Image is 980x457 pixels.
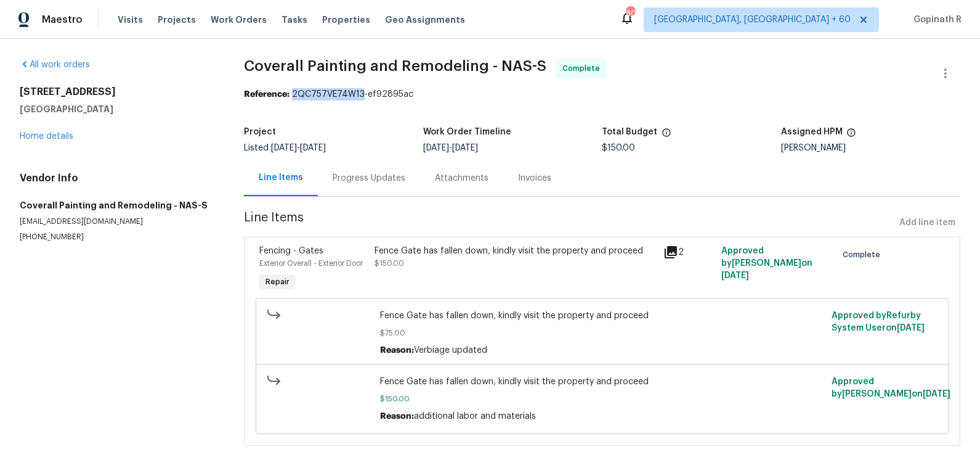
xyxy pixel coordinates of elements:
span: Approved by [PERSON_NAME] on [721,247,812,280]
span: $150.00 [602,144,636,152]
div: [PERSON_NAME] [781,144,960,152]
span: additional labor and materials [414,412,536,421]
span: Properties [322,14,370,26]
span: - [423,144,478,152]
span: $150.00 [380,393,824,405]
h4: Vendor Info [20,172,214,184]
h5: [GEOGRAPHIC_DATA] [20,103,214,115]
span: Approved by [PERSON_NAME] on [832,377,950,398]
div: 2QC757VE74W13-ef92895ac [244,88,960,101]
div: Progress Updates [333,172,405,184]
span: $150.00 [375,260,405,267]
div: Attachments [435,172,488,184]
div: Line Items [259,171,303,184]
span: [DATE] [271,144,297,152]
span: Reason: [380,412,414,421]
h5: Coverall Painting and Remodeling - NAS-S [20,199,214,212]
span: Gopinath R [909,14,962,26]
h5: Total Budget [602,128,658,136]
span: [DATE] [423,144,449,152]
span: Verbiage updated [414,346,487,355]
span: Work Orders [211,14,267,26]
span: [DATE] [923,390,950,398]
div: 807 [626,7,634,20]
span: Complete [562,62,605,75]
span: - [271,144,326,152]
span: The total cost of line items that have been proposed by Opendoor. This sum includes line items th... [662,128,671,144]
span: Visits [118,14,143,26]
span: [DATE] [721,271,749,280]
h5: Work Order Timeline [423,128,511,136]
p: [PHONE_NUMBER] [20,232,214,242]
span: Maestro [42,14,83,26]
span: Coverall Painting and Remodeling - NAS-S [244,59,546,73]
div: 2 [663,245,714,260]
span: Approved by Refurby System User on [832,311,925,332]
p: [EMAIL_ADDRESS][DOMAIN_NAME] [20,216,214,227]
div: Invoices [518,172,551,184]
h2: [STREET_ADDRESS] [20,86,214,98]
a: Home details [20,132,73,141]
span: Fence Gate has fallen down, kindly visit the property and proceed [380,376,824,388]
div: Fence Gate has fallen down, kindly visit the property and proceed [375,245,657,257]
span: [DATE] [300,144,326,152]
span: Tasks [281,15,307,24]
span: [GEOGRAPHIC_DATA], [GEOGRAPHIC_DATA] + 60 [654,14,851,26]
h5: Assigned HPM [781,128,843,136]
span: Geo Assignments [385,14,465,26]
span: Exterior Overall - Exterior Door [259,260,363,267]
span: Fence Gate has fallen down, kindly visit the property and proceed [380,310,824,322]
span: Listed [244,144,326,152]
span: $75.00 [380,327,824,339]
a: All work orders [20,60,90,69]
b: Reference: [244,90,290,99]
span: Fencing - Gates [259,247,323,255]
span: Complete [843,249,885,261]
span: The hpm assigned to this work order. [846,128,856,144]
span: Line Items [244,212,894,234]
span: Repair [261,276,294,288]
span: Projects [158,14,196,26]
span: [DATE] [452,144,478,152]
span: [DATE] [897,324,925,332]
h5: Project [244,128,276,136]
span: Reason: [380,346,414,355]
